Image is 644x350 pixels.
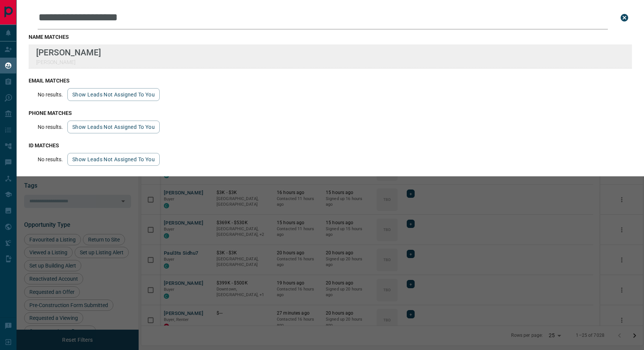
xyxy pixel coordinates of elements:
[67,153,160,166] button: show leads not assigned to you
[29,110,632,116] h3: phone matches
[617,10,632,25] button: close search bar
[67,88,160,101] button: show leads not assigned to you
[67,121,160,133] button: show leads not assigned to you
[29,78,632,84] h3: email matches
[38,156,63,162] p: No results.
[29,34,632,40] h3: name matches
[29,142,632,148] h3: id matches
[38,124,63,130] p: No results.
[36,47,101,57] p: [PERSON_NAME]
[36,59,101,65] p: [PERSON_NAME]
[38,92,63,98] p: No results.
